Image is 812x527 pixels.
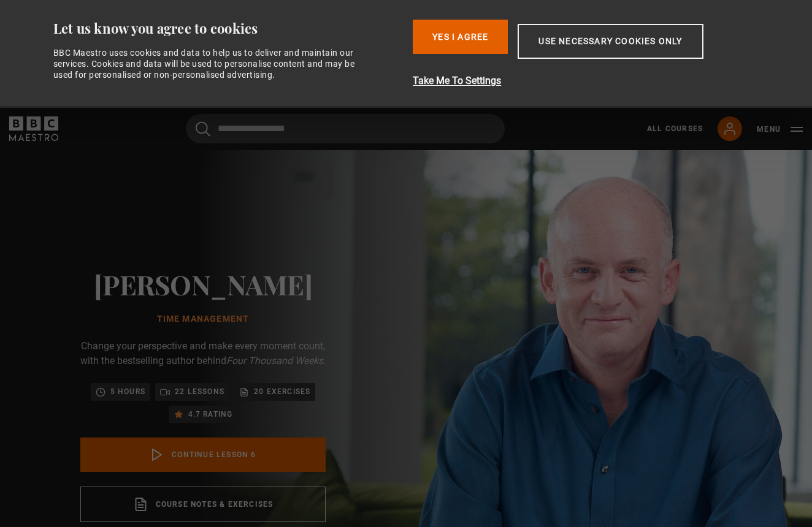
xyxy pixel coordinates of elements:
[80,438,326,472] a: Continue lesson 6
[196,121,210,137] button: Submit the search query
[53,47,369,81] div: BBC Maestro uses cookies and data to help us to deliver and maintain our services. Cookies and da...
[110,385,145,398] p: 5 hours
[518,24,703,59] button: Use necessary cookies only
[80,268,326,300] h2: [PERSON_NAME]
[647,123,703,134] a: All Courses
[80,487,326,522] a: Course notes & exercises
[413,74,768,88] button: Take Me To Settings
[757,123,803,135] button: Toggle navigation
[80,339,326,368] p: Change your perspective and make every moment count, with the bestselling author behind .
[53,20,404,37] div: Let us know you agree to cookies
[413,20,508,54] button: Yes I Agree
[175,385,224,398] p: 22 lessons
[9,116,58,141] svg: BBC Maestro
[186,114,505,143] input: Search
[226,355,323,366] i: Four Thousand Weeks
[254,385,310,398] p: 20 exercises
[188,408,233,420] p: 4.7 rating
[80,314,326,324] h1: Time Management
